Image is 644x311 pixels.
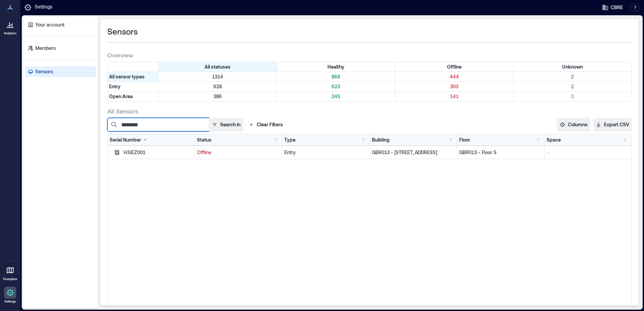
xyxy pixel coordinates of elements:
[397,73,512,80] p: 444
[515,93,630,100] p: 0
[2,16,19,37] a: Analytics
[459,149,542,156] p: GBR013 - Floor 5
[108,82,159,91] div: Filter by Type: Entry
[3,277,17,281] p: Floorplans
[278,73,393,80] p: 868
[611,4,623,11] span: CBRE
[514,62,631,72] div: Filter by Status: Unknown
[35,45,56,52] p: Members
[1,262,19,283] a: Floorplans
[547,149,629,156] p: --
[110,136,148,143] div: Serial Number
[397,83,512,90] p: 303
[160,93,275,100] p: 386
[108,72,159,81] div: All sensor types
[600,2,625,13] button: CBRE
[25,66,96,77] a: Sensors
[547,136,561,143] div: Space
[278,83,393,90] p: 623
[160,83,275,90] p: 928
[284,136,296,143] div: Type
[277,92,395,101] div: Filter by Type: Open Area & Status: Healthy
[372,136,390,143] div: Building
[514,82,631,91] div: Filter by Type: Entry & Status: Unknown
[35,21,65,28] p: Your account
[277,82,395,91] div: Filter by Type: Entry & Status: Healthy
[4,299,16,304] p: Settings
[395,82,514,91] div: Filter by Type: Entry & Status: Offline
[515,83,630,90] p: 2
[395,62,514,72] div: Filter by Status: Offline
[557,118,590,131] button: Columns
[372,149,455,156] p: GBR013 - [STREET_ADDRESS]
[35,3,52,12] p: Settings
[108,92,159,101] div: Filter by Type: Open Area
[107,26,138,37] span: Sensors
[278,93,393,100] p: 245
[284,149,367,156] div: Entry
[2,285,18,306] a: Settings
[397,93,512,100] p: 141
[515,73,630,80] p: 2
[209,118,243,131] button: Search in
[514,92,631,101] div: Filter by Type: Open Area & Status: Unknown (0 sensors)
[160,73,275,80] p: 1314
[277,62,395,72] div: Filter by Status: Healthy
[159,62,277,72] div: All statuses
[593,118,632,131] button: Export CSV
[197,149,280,156] p: Offline
[395,92,514,101] div: Filter by Type: Open Area & Status: Offline
[124,149,193,156] div: H3JEZ001
[107,51,133,59] span: Overview
[107,107,138,115] span: All Sensors
[25,19,96,30] a: Your account
[25,43,96,54] a: Members
[246,118,286,131] button: Clear Filters
[35,68,53,75] p: Sensors
[197,136,212,143] div: Status
[459,136,470,143] div: Floor
[4,31,17,35] p: Analytics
